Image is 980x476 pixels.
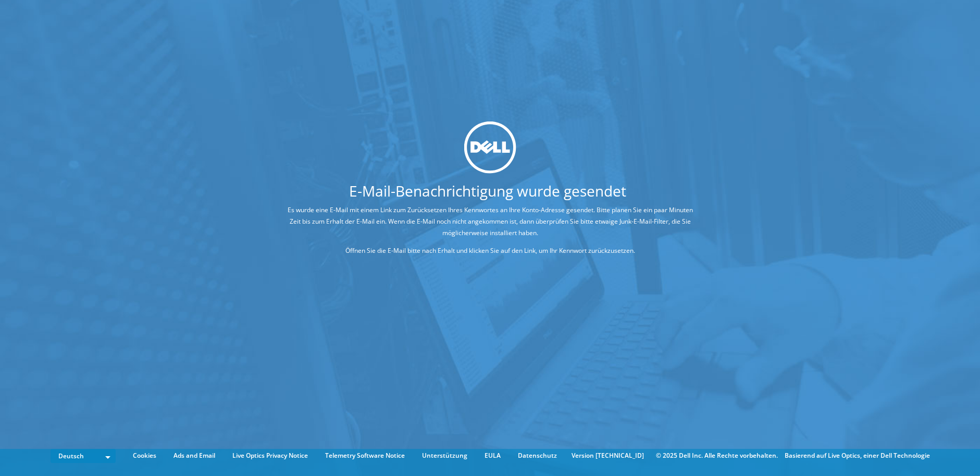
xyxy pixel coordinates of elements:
[166,450,223,461] a: Ads and Email
[284,204,696,239] p: Es wurde eine E-Mail mit einem Link zum Zurücksetzen Ihres Kennwortes an Ihre Konto-Adresse gesen...
[125,450,164,461] a: Cookies
[464,121,516,174] img: dell_svg_logo.svg
[414,450,475,461] a: Unterstützung
[317,450,413,461] a: Telemetry Software Notice
[284,245,696,257] p: Öffnen Sie die E-Mail bitte nach Erhalt und klicken Sie auf den Link, um Ihr Kennwort zurückzuset...
[785,450,930,461] li: Basierend auf Live Optics, einer Dell Technologie
[225,450,316,461] a: Live Optics Privacy Notice
[477,450,508,461] a: EULA
[566,450,649,461] li: Version [TECHNICAL_ID]
[245,184,730,198] h1: E-Mail-Benachrichtigung wurde gesendet
[651,450,783,461] li: © 2025 Dell Inc. Alle Rechte vorbehalten.
[510,450,565,461] a: Datenschutz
